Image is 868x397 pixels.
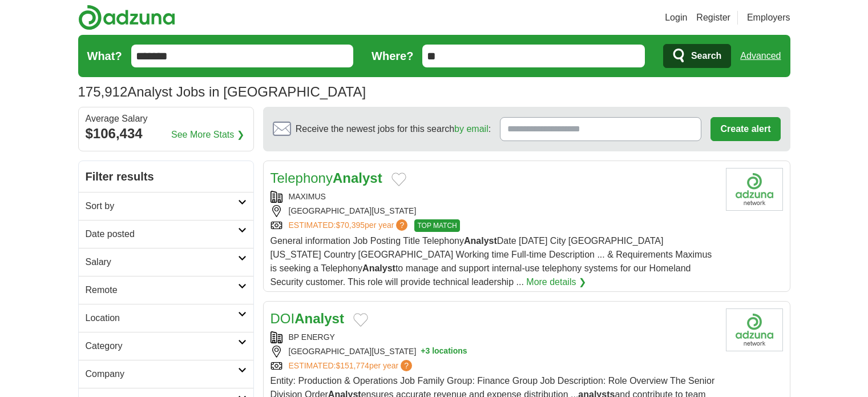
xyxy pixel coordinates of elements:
[289,219,410,232] a: ESTIMATED:$70,395per year?
[78,5,175,30] img: Adzuna logo
[79,304,253,332] a: Location
[747,11,790,25] a: Employers
[271,191,717,203] div: MAXIMUS
[86,255,238,269] h2: Salary
[271,236,712,287] span: General information Job Posting Title Telephony Date [DATE] City [GEOGRAPHIC_DATA] [US_STATE] Cou...
[336,361,369,370] span: $151,774
[86,114,247,123] div: Average Salary
[464,236,497,246] strong: Analyst
[665,11,687,25] a: Login
[271,346,717,358] div: [GEOGRAPHIC_DATA][US_STATE]
[79,276,253,304] a: Remote
[79,161,253,192] h2: Filter results
[336,220,365,230] span: $70,395
[663,44,731,68] button: Search
[78,82,128,102] span: 175,912
[79,360,253,388] a: Company
[78,84,366,99] h1: Analyst Jobs in [GEOGRAPHIC_DATA]
[726,168,783,211] img: Company logo
[79,332,253,360] a: Category
[296,122,491,136] span: Receive the newest jobs for this search :
[333,170,382,186] strong: Analyst
[86,367,238,381] h2: Company
[271,311,344,326] a: DOIAnalyst
[87,47,122,65] label: What?
[353,313,368,327] button: Add to favorite jobs
[271,170,382,186] a: TelephonyAnalyst
[79,192,253,220] a: Sort by
[86,283,238,297] h2: Remote
[372,47,413,65] label: Where?
[294,311,344,326] strong: Analyst
[454,124,488,134] a: by email
[86,227,238,241] h2: Date posted
[289,360,415,372] a: ESTIMATED:$151,774per year?
[271,331,717,343] div: BP ENERGY
[86,339,238,353] h2: Category
[396,219,407,231] span: ?
[696,11,730,25] a: Register
[726,308,783,351] img: Company logo
[740,45,781,67] a: Advanced
[79,248,253,276] a: Salary
[86,199,238,213] h2: Sort by
[401,360,412,371] span: ?
[171,128,244,142] a: See More Stats ❯
[79,220,253,248] a: Date posted
[691,45,721,67] span: Search
[86,311,238,325] h2: Location
[362,263,395,273] strong: Analyst
[421,346,425,358] span: +
[86,123,247,144] div: $106,434
[414,219,459,232] span: TOP MATCH
[271,205,717,217] div: [GEOGRAPHIC_DATA][US_STATE]
[526,275,586,289] a: More details ❯
[710,117,780,141] button: Create alert
[391,173,406,186] button: Add to favorite jobs
[421,346,467,358] button: +3 locations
